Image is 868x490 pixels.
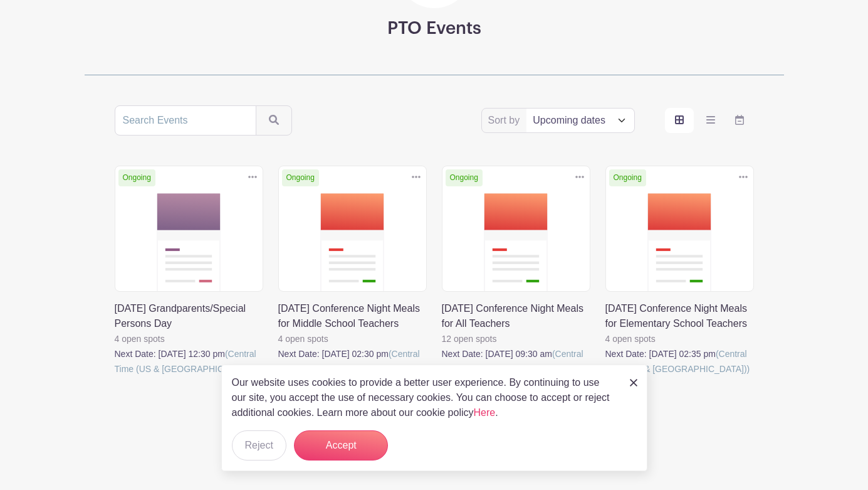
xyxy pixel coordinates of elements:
p: Our website uses cookies to provide a better user experience. By continuing to use our site, you ... [232,375,617,420]
img: close_button-5f87c8562297e5c2d7936805f587ecaba9071eb48480494691a3f1689db116b3.svg [630,379,637,386]
button: Reject [232,430,286,461]
h3: PTO Events [387,18,481,40]
div: order and view [665,108,754,133]
input: Search Events [115,105,256,136]
label: Sort by [488,113,524,128]
a: Here [474,407,496,418]
button: Accept [294,430,388,461]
